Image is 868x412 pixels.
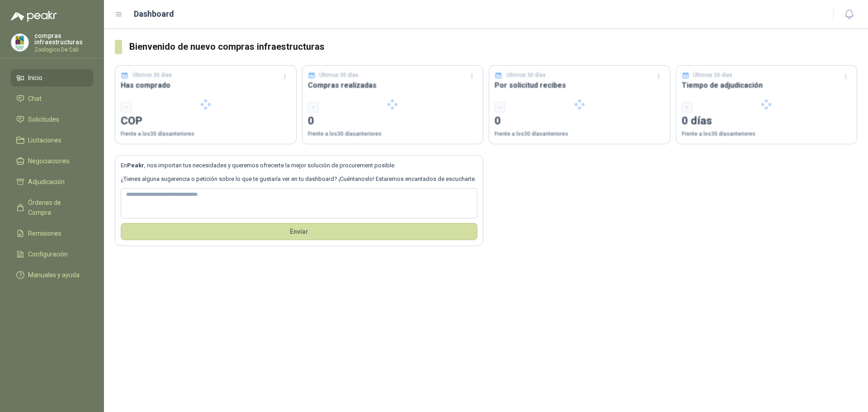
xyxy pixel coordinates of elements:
a: Órdenes de Compra [11,194,93,221]
a: Solicitudes [11,111,93,128]
b: Peakr [127,162,144,169]
a: Manuales y ayuda [11,266,93,284]
h1: Dashboard [134,8,174,20]
span: Remisiones [28,228,61,238]
a: Licitaciones [11,132,93,149]
span: Inicio [28,73,42,83]
a: Inicio [11,69,93,86]
span: Manuales y ayuda [28,270,80,280]
span: Adjudicación [28,177,65,187]
h3: Bienvenido de nuevo compras infraestructuras [129,40,857,54]
button: Envíar [121,223,477,240]
p: Zoologico De Cali [34,47,93,52]
span: Órdenes de Compra [28,198,85,218]
a: Negociaciones [11,152,93,170]
a: Adjudicación [11,173,93,190]
span: Configuración [28,249,68,259]
a: Chat [11,90,93,107]
p: En , nos importan tus necesidades y queremos ofrecerte la mejor solución de procurement posible. [121,161,477,170]
a: Remisiones [11,225,93,242]
span: Chat [28,94,42,104]
span: Solicitudes [28,114,59,124]
span: Licitaciones [28,135,61,145]
p: compras infraestructuras [34,33,93,45]
p: ¿Tienes alguna sugerencia o petición sobre lo que te gustaría ver en tu dashboard? ¡Cuéntanoslo! ... [121,175,477,184]
a: Configuración [11,246,93,263]
img: Logo peakr [11,11,57,22]
span: Negociaciones [28,156,70,166]
img: Company Logo [11,34,28,51]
